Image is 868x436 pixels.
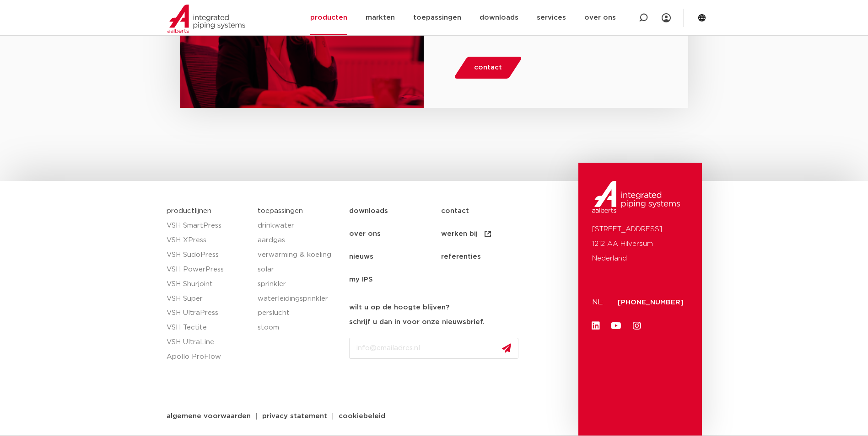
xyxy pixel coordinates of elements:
a: VSH Super [167,292,249,306]
a: VSH Tectite [167,320,249,335]
a: downloads [349,200,441,223]
a: solar [258,262,340,277]
a: Apollo ProFlow [167,350,249,364]
strong: schrijf u dan in voor onze nieuwsbrief. [349,319,485,325]
strong: wilt u op de hoogte blijven? [349,304,449,311]
a: perslucht [258,306,340,320]
a: privacy statement [255,413,334,420]
a: verwarming & koeling [258,248,340,262]
input: info@emailadres.nl [349,338,518,359]
a: toepassingen [258,207,303,214]
a: VSH SmartPress [167,218,249,233]
a: referenties [441,245,533,268]
a: contact [441,200,533,223]
a: VSH Shurjoint [167,277,249,292]
a: algemene voorwaarden [160,413,258,420]
a: over ons [349,223,441,245]
a: contact [453,57,523,79]
span: contact [474,60,502,75]
a: aardgas [258,233,340,248]
a: VSH UltraLine [167,335,249,350]
span: algemene voorwaarden [167,413,251,420]
a: cookiebeleid [332,413,392,420]
a: VSH PowerPress [167,262,249,277]
a: nieuws [349,245,441,268]
span: privacy statement [262,413,327,420]
a: VSH UltraPress [167,306,249,320]
a: [PHONE_NUMBER] [618,299,684,306]
nav: Menu [349,200,574,291]
a: my IPS [349,268,441,291]
a: waterleidingsprinkler [258,292,340,306]
a: werken bij [441,223,533,245]
a: VSH SudoPress [167,248,249,262]
iframe: reCAPTCHA [349,366,488,402]
p: [STREET_ADDRESS] 1212 AA Hilversum Nederland [592,222,688,266]
a: stoom [258,320,340,335]
img: send.svg [502,343,511,353]
a: productlijnen [167,207,211,214]
a: VSH XPress [167,233,249,248]
span: cookiebeleid [339,413,385,420]
p: NL: [592,295,607,310]
div: my IPS [662,8,671,28]
a: sprinkler [258,277,340,292]
a: drinkwater [258,218,340,233]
